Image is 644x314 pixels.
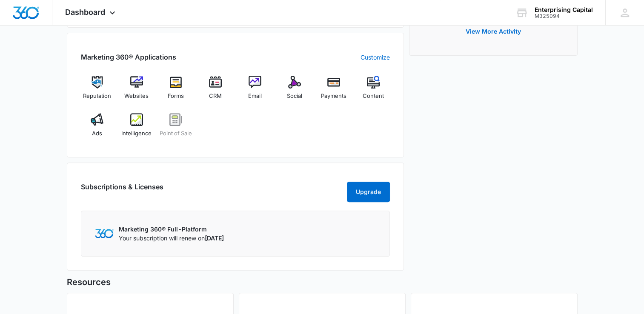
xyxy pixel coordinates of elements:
[287,92,302,100] span: Social
[239,76,272,106] a: Email
[92,129,102,138] span: Ads
[160,76,192,106] a: Forms
[67,276,578,288] h5: Resources
[119,234,224,243] p: Your subscription will renew on
[81,113,114,144] a: Ads
[357,76,390,106] a: Content
[278,76,311,106] a: Social
[457,21,530,42] button: View More Activity
[160,129,192,138] span: Point of Sale
[347,182,390,202] button: Upgrade
[205,234,224,242] span: [DATE]
[120,113,153,144] a: Intelligence
[160,113,192,144] a: Point of Sale
[248,92,262,100] span: Email
[209,92,222,100] span: CRM
[361,53,390,62] a: Customize
[81,182,163,199] h2: Subscriptions & Licenses
[65,8,105,17] span: Dashboard
[81,76,114,106] a: Reputation
[199,76,232,106] a: CRM
[124,92,149,100] span: Websites
[363,92,384,100] span: Content
[95,229,114,238] img: Marketing 360 Logo
[168,92,184,100] span: Forms
[83,92,111,100] span: Reputation
[318,76,350,106] a: Payments
[119,225,224,234] p: Marketing 360® Full-Platform
[321,92,346,100] span: Payments
[535,13,593,19] div: account id
[120,76,153,106] a: Websites
[81,52,176,62] h2: Marketing 360® Applications
[121,129,152,138] span: Intelligence
[535,6,593,13] div: account name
